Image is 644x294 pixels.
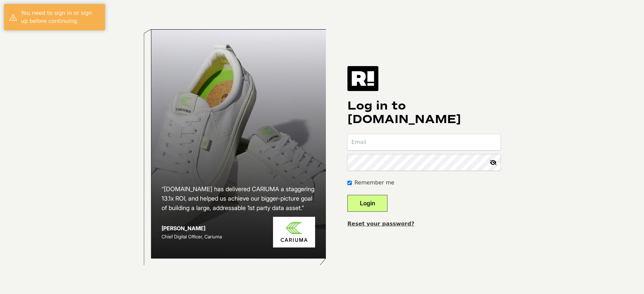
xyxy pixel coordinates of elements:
label: Remember me [354,179,394,187]
img: Cariuma [273,217,315,247]
input: Email [347,134,501,150]
div: You need to sign in or sign up before continuing. [21,9,100,25]
span: Chief Digital Officer, Cariuma [162,234,222,239]
strong: [PERSON_NAME] [162,225,205,232]
h2: “[DOMAIN_NAME] has delivered CARIUMA a staggering 13.1x ROI, and helped us achieve our bigger-pic... [162,184,315,213]
img: Retention.com [347,66,378,91]
h1: Log in to [DOMAIN_NAME] [347,99,501,126]
a: Reset your password? [347,220,414,227]
button: Login [347,195,387,212]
